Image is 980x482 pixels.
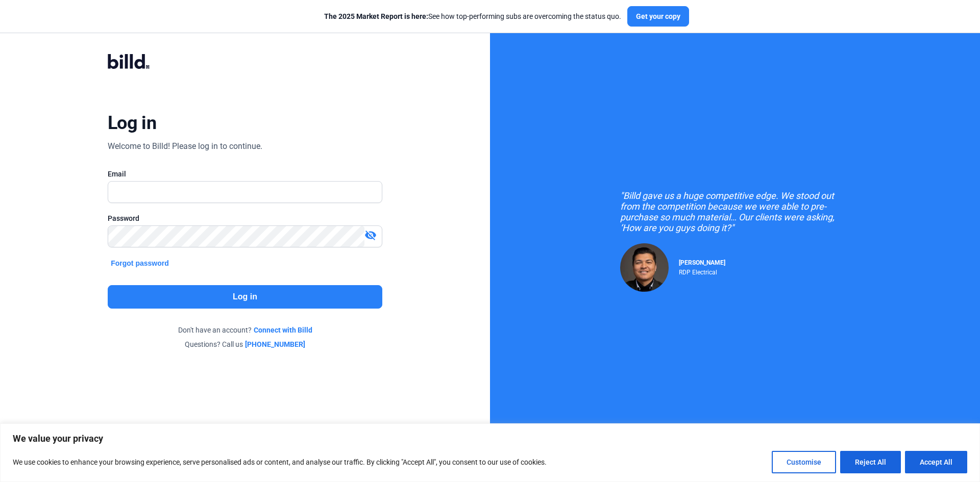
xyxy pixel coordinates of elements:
div: Don't have an account? [108,325,382,335]
button: Forgot password [108,258,172,269]
div: Welcome to Billd! Please log in to continue. [108,140,262,153]
button: Reject All [840,451,901,473]
div: RDP Electrical [679,266,725,276]
div: Email [108,169,382,179]
a: Connect with Billd [254,325,312,335]
button: Log in [108,285,382,309]
span: The 2025 Market Report is here: [324,12,428,20]
button: Accept All [905,451,967,473]
mat-icon: visibility_off [364,229,377,241]
a: [PHONE_NUMBER] [245,339,305,349]
p: We value your privacy [13,433,967,445]
button: Get your copy [627,6,689,27]
div: Questions? Call us [108,339,382,349]
div: Log in [108,112,156,134]
span: [PERSON_NAME] [679,259,725,266]
img: Raul Pacheco [620,243,669,292]
div: See how top-performing subs are overcoming the status quo. [324,11,621,21]
div: "Billd gave us a huge competitive edge. We stood out from the competition because we were able to... [620,190,850,233]
div: Password [108,213,382,223]
p: We use cookies to enhance your browsing experience, serve personalised ads or content, and analys... [13,456,547,468]
button: Customise [772,451,836,473]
